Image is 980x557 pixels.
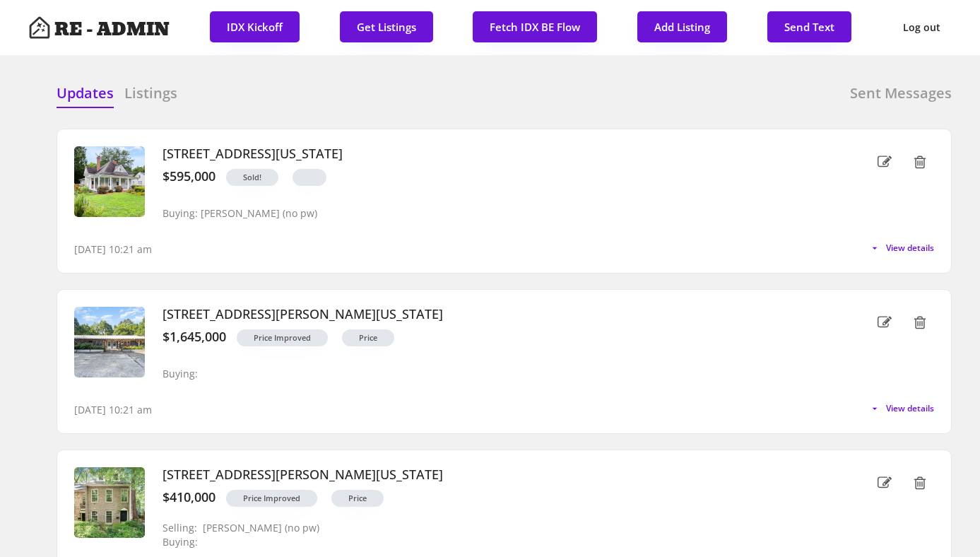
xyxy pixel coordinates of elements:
div: $595,000 [163,169,216,184]
button: Add Listing [637,11,727,42]
h6: Listings [124,83,177,103]
button: Send Text [767,11,851,42]
span: View details [886,244,934,252]
button: Price Improved [237,329,328,346]
button: IDX Kickoff [210,11,300,42]
button: Fetch IDX BE Flow [473,11,597,42]
h6: Sent Messages [850,83,952,103]
span: View details [886,404,934,413]
div: $1,645,000 [163,329,226,345]
img: 20250717125322683864000000-o.jpg [74,467,145,538]
button: Price [331,490,384,507]
h3: [STREET_ADDRESS][PERSON_NAME][US_STATE] [163,307,814,322]
div: Buying: [163,368,198,380]
div: [DATE] 10:21 am [74,242,152,257]
h4: RE - ADMIN [54,20,170,39]
button: Get Listings [340,11,433,42]
button: Log out [892,11,952,44]
h3: [STREET_ADDRESS][US_STATE] [163,146,814,162]
img: 20250807021851999916000000-o.jpg [74,146,145,217]
img: 20250522134628364911000000-o.jpg [74,307,145,377]
button: Price Improved [226,490,317,507]
button: View details [869,403,934,414]
button: Price [342,329,394,346]
button: View details [869,242,934,254]
h6: Updates [57,83,114,103]
h3: [STREET_ADDRESS][PERSON_NAME][US_STATE] [163,467,814,483]
img: Artboard%201%20copy%203.svg [28,16,51,39]
div: Buying: [PERSON_NAME] (no pw) [163,208,317,220]
div: [DATE] 10:21 am [74,403,152,417]
div: Selling: [PERSON_NAME] (no pw) [163,522,319,534]
div: $410,000 [163,490,216,505]
div: Buying: [163,537,216,549]
button: Sold! [226,169,278,186]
